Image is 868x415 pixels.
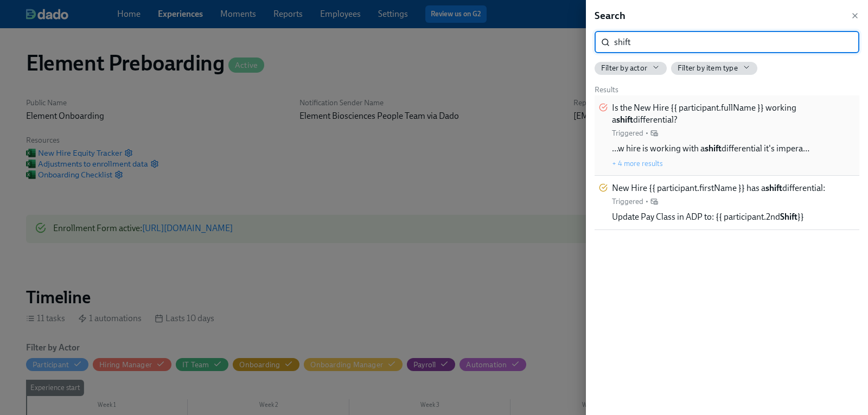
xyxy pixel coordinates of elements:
[650,197,658,205] svg: Work Email
[780,212,797,222] strong: Shift
[646,128,648,138] div: •
[705,143,722,154] strong: shift
[650,129,658,137] svg: Work Email
[612,143,809,155] span: …w hire is working with a differential it's impera…
[595,9,626,23] h5: Search
[616,114,633,125] strong: shift
[671,62,757,75] button: Filter by item type
[599,183,608,195] div: Task for Onboarding
[612,128,643,138] div: Triggered
[595,85,618,94] span: Results
[601,63,647,73] span: Filter by actor
[595,95,859,176] div: Is the New Hire {{ participant.fullName }} working ashiftdifferential?Triggered•…w hire is workin...
[612,211,804,223] span: Update Pay Class in ADP to: {{ participant.2nd }}
[599,103,608,115] div: Task for Hiring Manager
[595,62,667,75] button: Filter by actor
[646,196,648,207] div: •
[612,159,663,168] button: + 4 more results
[678,63,738,73] span: Filter by item type
[612,102,855,126] span: Is the New Hire {{ participant.fullName }} working a differential?
[612,196,643,207] div: Triggered
[765,183,782,193] strong: shift
[612,182,825,194] span: New Hire {{ participant.firstName }} has a differential:
[595,176,859,230] div: New Hire {{ participant.firstName }} has ashiftdifferential:Triggered•Update Pay Class in ADP to:...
